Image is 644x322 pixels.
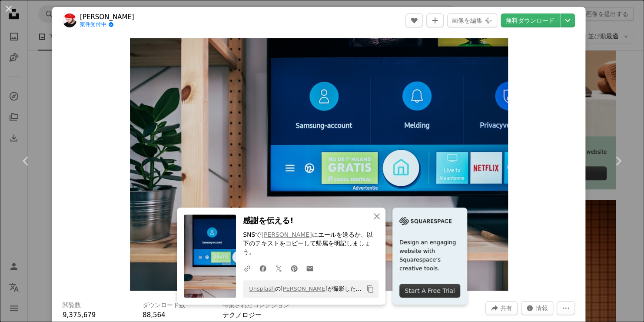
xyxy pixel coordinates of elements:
span: 情報 [536,302,548,315]
button: クリップボードにコピーする [363,282,378,296]
button: この画像でズームインする [130,38,508,291]
p: SNSで にエールを送るか、以下のテキストをコピーして帰属を明記しましょう。 [243,231,378,257]
button: いいね！ [405,13,423,27]
a: 無料ダウンロード [501,13,560,27]
button: ダウンロードサイズを選択してください [560,13,575,27]
a: Design an engaging website with Squarespace’s creative tools.Start A Free Trial [392,208,467,305]
img: file-1705255347840-230a6ab5bca9image [399,215,451,228]
button: このビジュアルを共有する [485,301,518,315]
a: 案件受付中 [80,21,134,28]
img: 茶色の木製テレビラックに黒いフラットスクリーンテレビ [130,38,508,291]
div: Start A Free Trial [399,284,460,298]
a: [PERSON_NAME] [280,285,327,292]
a: Unsplash [249,285,275,292]
a: 次へ [592,119,644,203]
a: Eメールでシェアする [302,259,318,277]
button: この画像に関する統計 [521,301,553,315]
a: Pinterestでシェアする [286,259,302,277]
a: テクノロジー [222,311,262,319]
span: 共有 [500,302,512,315]
span: Design an engaging website with Squarespace’s creative tools. [399,238,460,273]
h3: 閲覧数 [63,301,81,310]
span: の が撮影した写真 [245,282,363,296]
img: Jonas Leupeのプロフィールを見る [63,13,76,27]
h3: 特集されたコレクション [222,301,289,310]
a: [PERSON_NAME] [261,231,312,238]
button: その他のアクション [557,301,575,315]
a: Twitterでシェアする [271,259,286,277]
span: 88,564 [143,311,166,319]
a: Facebookでシェアする [255,259,271,277]
span: 9,375,679 [63,311,96,319]
h3: ダウンロード数 [143,301,185,310]
a: [PERSON_NAME] [80,13,134,21]
button: 画像を編集 [447,13,497,27]
h3: 感謝を伝える! [243,215,378,227]
button: コレクションに追加する [426,13,444,27]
